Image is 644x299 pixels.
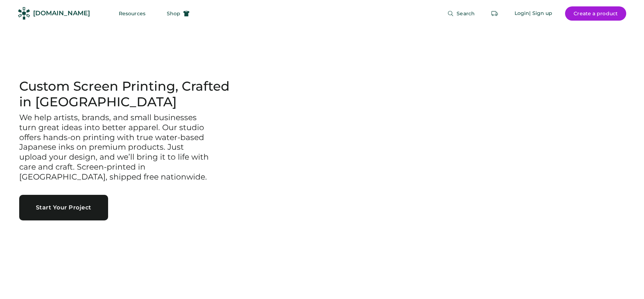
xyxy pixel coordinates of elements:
[110,6,154,21] button: Resources
[158,6,198,21] button: Shop
[565,6,626,21] button: Create a product
[439,6,483,21] button: Search
[488,6,502,21] button: Retrieve an order
[33,9,90,18] div: [DOMAIN_NAME]
[18,7,30,20] img: Rendered Logo - Screens
[19,113,211,182] h3: We help artists, brands, and small businesses turn great ideas into better apparel. Our studio of...
[19,79,241,110] h1: Custom Screen Printing, Crafted in [GEOGRAPHIC_DATA]
[529,10,552,17] div: | Sign up
[167,11,180,16] span: Shop
[515,10,529,17] div: Login
[19,195,108,220] button: Start Your Project
[457,11,475,16] span: Search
